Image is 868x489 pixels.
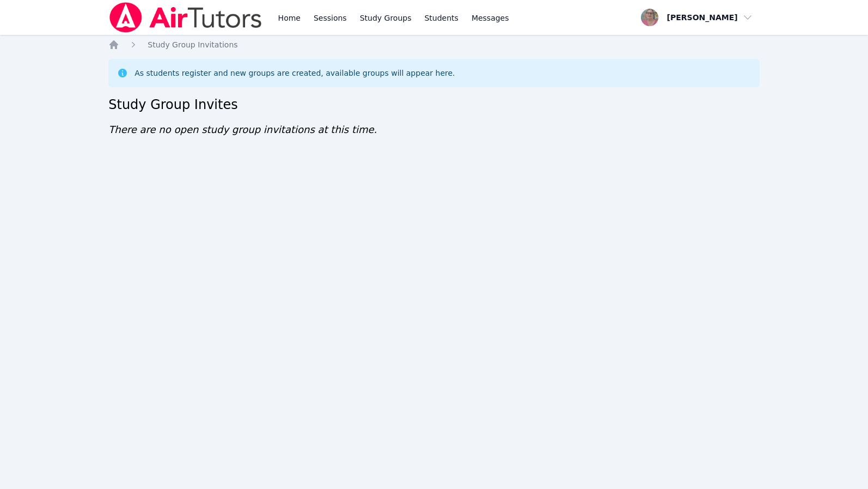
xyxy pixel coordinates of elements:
div: As students register and new groups are created, available groups will appear here. [135,68,455,79]
h2: Study Group Invites [108,96,760,113]
img: Air Tutors [108,2,262,33]
span: Messages [472,13,509,23]
a: Study Group Invitations [148,39,237,50]
span: Study Group Invitations [148,40,237,49]
span: There are no open study group invitations at this time. [108,124,377,135]
nav: Breadcrumb [108,39,760,50]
